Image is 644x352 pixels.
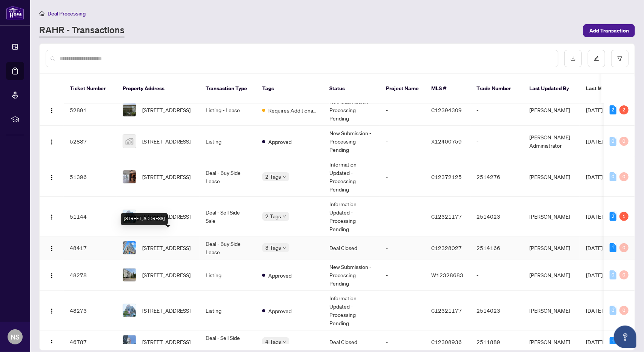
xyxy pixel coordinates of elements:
td: 51396 [64,157,117,197]
div: 0 [610,306,616,315]
span: download [570,56,576,61]
button: Logo [46,242,58,254]
img: thumbnail-img [123,304,136,317]
span: [DATE] [586,244,603,251]
div: 0 [610,137,616,146]
td: 2514023 [470,197,523,236]
td: New Submission - Processing Pending [323,94,380,126]
span: down [283,175,286,179]
div: [STREET_ADDRESS] [121,213,168,225]
div: 1 [610,337,616,346]
img: thumbnail-img [123,103,136,116]
span: X12400759 [431,138,462,145]
span: down [283,215,286,218]
button: download [564,50,582,67]
th: MLS # [425,74,470,103]
td: Information Updated - Processing Pending [323,157,380,197]
span: [STREET_ADDRESS] [142,137,191,145]
span: W12328683 [431,272,463,278]
td: [PERSON_NAME] [523,197,580,236]
td: Information Updated - Processing Pending [323,197,380,236]
th: Ticket Number [64,74,117,103]
span: [STREET_ADDRESS] [142,244,191,252]
div: 1 [619,212,629,221]
td: - [470,259,523,291]
span: [DATE] [586,213,603,220]
img: thumbnail-img [123,135,136,148]
img: Logo [49,108,55,114]
td: Deal Closed [323,236,380,259]
span: [STREET_ADDRESS] [142,212,191,221]
img: Logo [49,340,55,346]
img: thumbnail-img [123,170,136,183]
span: 4 Tags [265,337,281,346]
img: Logo [49,139,55,145]
button: Logo [46,336,58,348]
span: home [39,11,45,16]
span: [DATE] [586,173,603,180]
span: [STREET_ADDRESS] [142,338,191,346]
td: New Submission - Processing Pending [323,126,380,157]
td: Listing - Lease [200,94,256,126]
td: Listing [200,259,256,291]
td: 2514276 [470,157,523,197]
td: - [380,291,425,330]
span: [STREET_ADDRESS] [142,271,191,279]
span: Add Transaction [589,25,629,37]
th: Status [323,74,380,103]
span: C12328027 [431,244,462,251]
span: down [283,246,286,250]
td: Deal - Sell Side Sale [200,197,256,236]
td: 2514023 [470,291,523,330]
td: - [380,197,425,236]
span: down [283,340,286,344]
td: New Submission - Processing Pending [323,259,380,291]
th: Project Name [380,74,425,103]
td: [PERSON_NAME] [523,94,580,126]
span: [DATE] [586,107,603,113]
span: [STREET_ADDRESS] [142,106,191,114]
button: Logo [46,104,58,116]
td: Deal - Buy Side Lease [200,157,256,197]
button: edit [588,50,605,67]
button: Logo [46,304,58,316]
td: Information Updated - Processing Pending [323,291,380,330]
div: 0 [619,306,629,315]
div: 0 [619,172,629,181]
span: C12321177 [431,213,462,220]
span: Approved [268,271,292,279]
span: Approved [268,137,292,146]
th: Transaction Type [200,74,256,103]
span: [DATE] [586,338,603,345]
div: 0 [610,270,616,279]
span: 2 Tags [265,212,281,221]
span: 3 Tags [265,243,281,252]
img: thumbnail-img [123,269,136,281]
span: Deal Processing [48,10,86,17]
td: 2514166 [470,236,523,259]
div: 0 [619,243,629,252]
td: - [380,94,425,126]
div: 0 [610,172,616,181]
span: edit [594,56,599,61]
td: [PERSON_NAME] [523,259,580,291]
th: Trade Number [470,74,523,103]
td: Listing [200,126,256,157]
td: [PERSON_NAME] Administrator [523,126,580,157]
img: Logo [49,174,55,181]
span: C12372125 [431,173,462,180]
span: [DATE] [586,307,603,314]
span: [STREET_ADDRESS] [142,173,191,181]
span: NS [11,332,20,342]
img: Logo [49,273,55,279]
td: 48417 [64,236,117,259]
span: [STREET_ADDRESS] [142,306,191,315]
td: [PERSON_NAME] [523,236,580,259]
td: 48278 [64,259,117,291]
th: Last Updated By [523,74,580,103]
th: Property Address [117,74,200,103]
button: Logo [46,269,58,281]
button: filter [611,50,629,67]
a: RAHR - Transactions [39,24,124,37]
button: Logo [46,210,58,222]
